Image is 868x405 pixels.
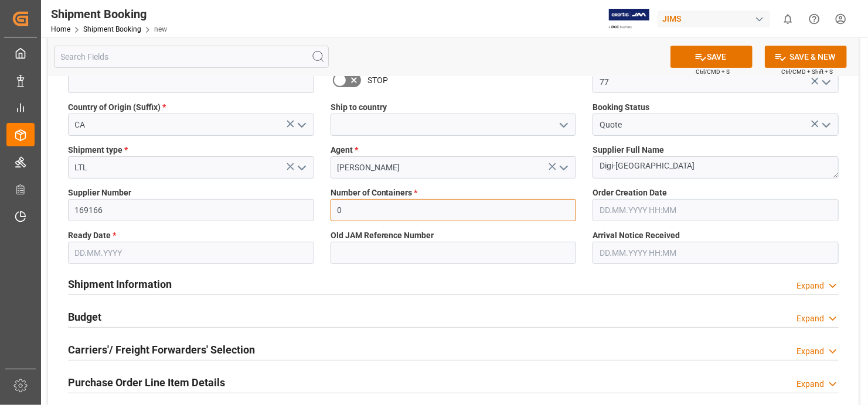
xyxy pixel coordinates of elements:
button: open menu [554,116,572,134]
span: Ctrl/CMD + Shift + S [781,67,833,76]
div: Shipment Booking [51,5,167,23]
button: open menu [554,159,572,177]
input: DD.MM.YYYY HH:MM [593,199,839,221]
h2: Budget [68,309,101,325]
span: Order Creation Date [593,187,667,199]
span: Number of Containers [331,187,418,199]
input: DD.MM.YYYY HH:MM [593,242,839,264]
img: Exertis%20JAM%20-%20Email%20Logo.jpg_1722504956.jpg [609,9,649,29]
span: Supplier Number [68,187,131,199]
textarea: Digi-[GEOGRAPHIC_DATA] [593,156,839,179]
button: open menu [816,116,834,134]
span: Agent [331,144,358,156]
span: Ctrl/CMD + S [696,67,730,76]
button: open menu [816,73,834,91]
div: Expand [796,378,824,390]
div: Expand [796,345,824,358]
a: Shipment Booking [83,25,141,33]
button: show 0 new notifications [775,6,801,32]
span: Booking Status [593,101,649,114]
span: Arrival Notice Received [593,229,680,242]
h2: Purchase Order Line Item Details [68,375,225,390]
button: Help Center [801,6,828,32]
span: STOP [367,74,388,87]
button: open menu [292,116,309,134]
div: Expand [796,313,824,325]
button: SAVE [670,46,753,68]
button: SAVE & NEW [765,46,847,68]
span: Old JAM Reference Number [331,229,434,242]
h2: Shipment Information [68,276,172,292]
span: Ready Date [68,229,116,242]
button: JIMS [658,8,775,30]
a: Home [51,25,70,33]
span: Ship to country [331,101,387,114]
button: open menu [292,159,309,177]
span: Country of Origin (Suffix) [68,101,166,114]
input: Type to search/select [68,114,314,136]
div: JIMS [658,11,770,28]
input: DD.MM.YYYY [68,242,314,264]
span: Shipment type [68,144,128,156]
input: Search Fields [54,46,329,68]
h2: Carriers'/ Freight Forwarders' Selection [68,342,255,358]
div: Expand [796,280,824,292]
span: Supplier Full Name [593,144,664,156]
